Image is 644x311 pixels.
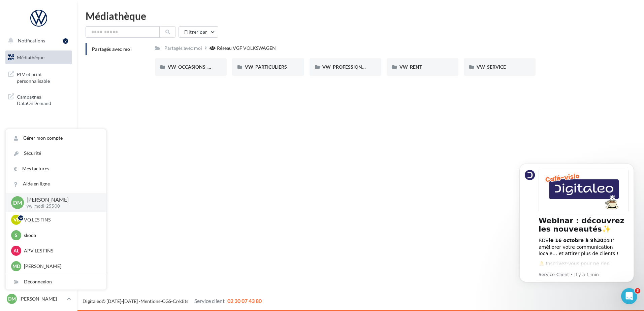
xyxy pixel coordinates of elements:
a: Mentions [140,298,160,304]
iframe: Intercom notifications message [509,155,644,308]
span: Service client [194,298,225,304]
p: APV LES FINS [24,247,98,254]
span: VW_OCCASIONS_GARANTIES [168,64,234,70]
div: Médiathèque [86,11,636,21]
div: Déconnexion [6,274,106,289]
span: s [15,232,18,239]
a: Sécurité [6,146,106,161]
span: VW_PARTICULIERS [245,64,287,70]
span: 02 30 07 43 80 [227,298,262,304]
span: PLV et print personnalisable [17,70,69,84]
a: Campagnes DataOnDemand [4,90,73,109]
p: skoda [24,232,98,239]
a: Aide en ligne [6,176,106,192]
span: MD [12,263,20,270]
a: Gérer mon compte [6,131,106,146]
a: PLV et print personnalisable [4,67,73,87]
p: vw-modi-25500 [27,203,95,209]
a: Mes factures [6,161,106,176]
span: VW_RENT [399,64,422,70]
p: VO LES FINS [24,216,98,223]
a: DM [PERSON_NAME] [5,292,72,305]
p: [PERSON_NAME] [24,263,98,270]
div: Réseau VGF VOLKSWAGEN [217,45,276,51]
span: VW_PROFESSIONNELS [322,64,374,70]
span: Campagnes DataOnDemand [17,92,69,107]
span: VL [13,216,19,223]
p: [PERSON_NAME] [20,296,64,302]
button: Filtrer par [179,26,218,38]
span: Médiathèque [17,55,44,60]
div: 2 [63,38,68,44]
a: CGS [162,298,171,304]
span: DM [13,199,22,206]
span: © [DATE]-[DATE] - - - [83,298,262,304]
span: 3 [635,288,640,293]
span: VW_SERVICE [477,64,506,70]
a: Médiathèque [4,50,73,65]
span: AL [13,247,19,254]
p: [PERSON_NAME] [27,196,95,204]
span: Notifications [18,38,45,43]
span: Partagés avec moi [92,46,132,52]
span: DM [8,296,16,302]
iframe: Intercom live chat [621,288,637,304]
button: Notifications 2 [4,34,71,48]
div: Partagés avec moi [164,45,202,51]
a: Crédits [173,298,188,304]
a: Digitaleo [83,298,102,304]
